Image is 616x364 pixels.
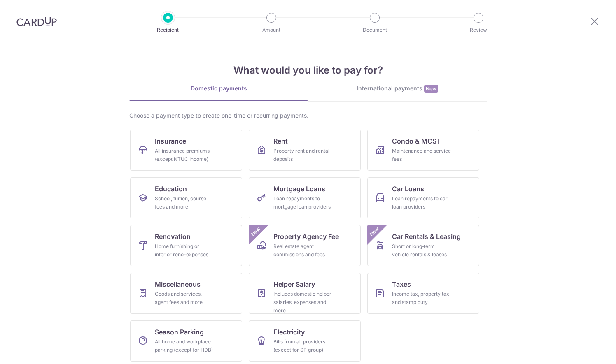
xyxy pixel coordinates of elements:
[344,26,405,34] p: Document
[155,136,186,146] span: Insurance
[155,232,191,241] span: Renovation
[367,225,479,266] a: Car Rentals & LeasingShort or long‑term vehicle rentals & leasesNew
[249,130,361,171] a: RentProperty rent and rental deposits
[273,147,333,163] div: Property rent and rental deposits
[241,26,302,34] p: Amount
[249,225,361,266] a: Property Agency FeeReal estate agent commissions and feesNew
[273,327,305,337] span: Electricity
[273,136,288,146] span: Rent
[392,279,411,289] span: Taxes
[249,320,361,362] a: ElectricityBills from all providers (except for SP group)
[155,338,214,354] div: All home and workplace parking (except for HDB)
[130,273,242,314] a: MiscellaneousGoods and services, agent fees and more
[129,63,487,78] h4: What would you like to pay for?
[367,177,479,218] a: Car LoansLoan repayments to car loan providers
[249,177,361,218] a: Mortgage LoansLoan repayments to mortgage loan providers
[155,147,214,163] div: All insurance premiums (except NTUC Income)
[155,290,214,306] div: Goods and services, agent fees and more
[273,338,333,354] div: Bills from all providers (except for SP group)
[130,225,242,266] a: RenovationHome furnishing or interior reno-expenses
[392,184,424,194] span: Car Loans
[130,130,242,171] a: InsuranceAll insurance premiums (except NTUC Income)
[130,320,242,362] a: Season ParkingAll home and workplace parking (except for HDB)
[138,26,198,34] p: Recipient
[273,195,333,211] div: Loan repayments to mortgage loan providers
[273,184,325,194] span: Mortgage Loans
[155,279,201,289] span: Miscellaneous
[155,184,187,194] span: Education
[392,147,451,163] div: Maintenance and service fees
[392,136,441,146] span: Condo & MCST
[424,85,438,93] span: New
[249,225,263,239] span: New
[392,195,451,211] div: Loan repayments to car loan providers
[392,232,461,241] span: Car Rentals & Leasing
[273,232,339,241] span: Property Agency Fee
[448,26,509,34] p: Review
[129,84,308,93] div: Domestic payments
[273,290,333,315] div: Includes domestic helper salaries, expenses and more
[308,84,487,93] div: International payments
[155,242,214,259] div: Home furnishing or interior reno-expenses
[367,130,479,171] a: Condo & MCSTMaintenance and service fees
[129,111,487,120] div: Choose a payment type to create one-time or recurring payments.
[273,242,333,259] div: Real estate agent commissions and fees
[368,225,381,239] span: New
[249,273,361,314] a: Helper SalaryIncludes domestic helper salaries, expenses and more
[155,327,204,337] span: Season Parking
[367,273,479,314] a: TaxesIncome tax, property tax and stamp duty
[155,195,214,211] div: School, tuition, course fees and more
[273,279,315,289] span: Helper Salary
[392,290,451,306] div: Income tax, property tax and stamp duty
[130,177,242,218] a: EducationSchool, tuition, course fees and more
[16,16,57,26] img: CardUp
[392,242,451,259] div: Short or long‑term vehicle rentals & leases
